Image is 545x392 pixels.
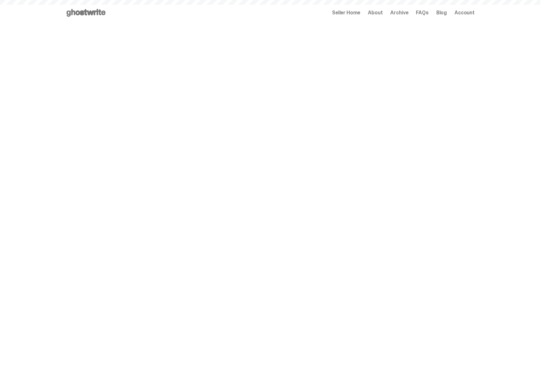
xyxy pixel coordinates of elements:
[455,10,475,15] a: Account
[332,10,360,15] a: Seller Home
[436,10,447,15] a: Blog
[368,10,383,15] a: About
[390,10,408,15] a: Archive
[416,10,428,15] a: FAQs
